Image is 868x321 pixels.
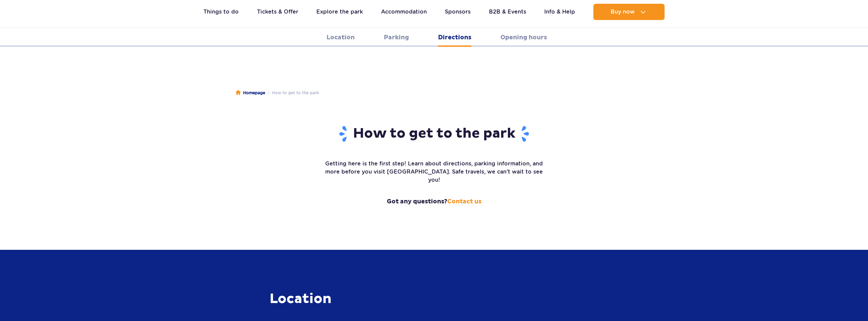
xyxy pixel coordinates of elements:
[324,125,544,143] h1: How to get to the park
[327,28,355,47] a: Location
[544,4,575,20] a: Info & Help
[270,290,473,307] h3: Location
[593,4,665,20] button: Buy now
[203,4,239,20] a: Things to do
[384,28,409,47] a: Parking
[611,9,635,15] span: Buy now
[324,198,544,206] strong: Got any questions?
[445,4,471,20] a: Sponsors
[265,89,319,96] li: How to get to the park
[500,28,547,47] a: Opening hours
[438,28,471,47] a: Directions
[236,89,265,96] a: Homepage
[257,4,298,20] a: Tickets & Offer
[324,160,544,184] p: Getting here is the first step! Learn about directions, parking information, and more before you ...
[316,4,363,20] a: Explore the park
[447,198,481,205] a: Contact us
[489,4,526,20] a: B2B & Events
[381,4,427,20] a: Accommodation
